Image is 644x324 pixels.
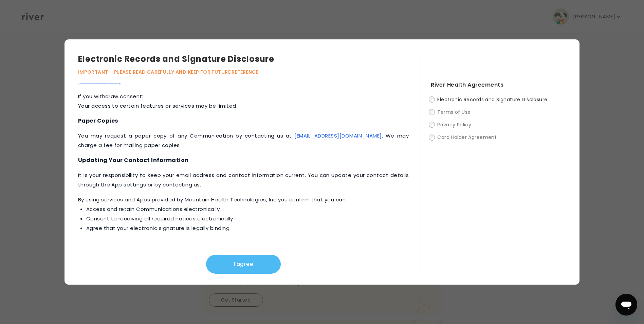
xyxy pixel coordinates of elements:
[86,223,409,233] li: Agree that your electronic signature is legally binding.
[78,53,420,65] h3: Electronic Records and Signature Disclosure
[431,80,566,90] h4: River Health Agreements
[294,132,382,139] a: [EMAIL_ADDRESS][DOMAIN_NAME]
[78,92,409,111] p: If you withdraw consent: Your access to certain features or services may be limited
[78,170,409,190] p: It is your responsibility to keep your email address and contact information current. You can upd...
[78,68,420,76] p: IMPORTANT – PLEASE READ CAREFULLY AND KEEP FOR FUTURE REFERENCE
[86,204,409,214] li: Access and retain Communications electronically
[437,109,471,115] span: Terms of Use
[86,214,409,223] li: Consent to receiving all required notices electronically
[78,156,409,165] h4: Updating Your Contact Information
[78,116,409,126] h4: Paper Copies
[206,255,281,274] button: I agree
[78,131,409,150] p: You may request a paper copy of any Communication by contacting us at . We may charge a fee for m...
[437,96,547,103] span: Electronic Records and Signature Disclosure
[437,121,471,128] span: Privacy Policy
[78,195,409,233] p: ‍By using services and Apps provided by Mountain Health Technologies, Inc you confirm that you can:
[615,294,637,316] iframe: Button to launch messaging window
[437,134,497,141] span: Card Holder Agreement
